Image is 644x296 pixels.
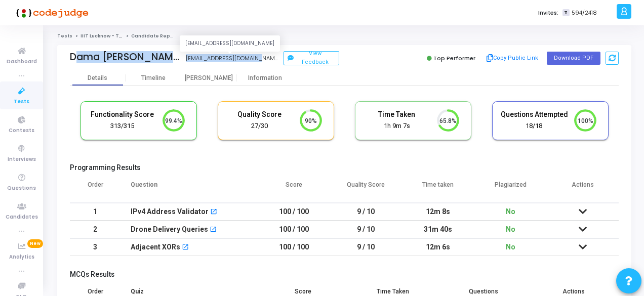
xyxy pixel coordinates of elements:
div: Details [88,74,107,82]
button: View Feedback [284,51,339,65]
div: Timeline [141,74,166,82]
span: Interviews [8,155,36,164]
div: [PERSON_NAME] [181,74,237,82]
td: 1 [70,203,120,221]
span: Questions [7,184,36,193]
td: 12m 8s [402,203,474,221]
td: 3 [70,238,120,256]
th: Question [120,175,258,203]
div: [EMAIL_ADDRESS][DOMAIN_NAME] [180,36,280,52]
th: Quality Score [330,175,402,203]
span: New [27,239,43,248]
mat-icon: open_in_new [210,227,217,234]
a: Tests [57,33,72,39]
div: 27/30 [226,121,294,131]
th: Order [70,175,120,203]
img: logo [13,3,89,23]
a: IIIT Lucknow - Titan Engineering Intern 2026 [80,33,191,39]
td: 12m 6s [402,238,474,256]
span: Tests [14,98,29,106]
span: Candidates [6,213,38,222]
div: Information [237,74,293,82]
iframe: Chat [425,25,639,243]
h5: Programming Results [70,163,619,172]
span: T [562,9,569,17]
td: 9 / 10 [330,203,402,221]
h5: MCQs Results [70,270,619,279]
span: No [506,243,515,251]
div: 1h 9m 7s [363,121,431,131]
h5: Time Taken [363,110,431,119]
th: Time taken [402,175,474,203]
td: 9 / 10 [330,238,402,256]
span: 594/2418 [572,9,597,17]
span: Dashboard [7,58,37,66]
div: Dama [PERSON_NAME] [70,51,181,63]
span: Candidate Report [131,33,178,39]
span: Contests [9,126,34,135]
mat-icon: open_in_new [210,209,217,216]
div: 313/315 [89,121,156,131]
div: IPv4 Address Validator [131,203,209,220]
h5: Quality Score [226,110,294,119]
span: Analytics [9,253,34,262]
th: Score [258,175,330,203]
nav: breadcrumb [57,33,631,39]
label: Invites: [538,9,558,17]
td: 100 / 100 [258,238,330,256]
div: Drone Delivery Queries [131,221,208,238]
td: 100 / 100 [258,221,330,238]
h5: Functionality Score [89,110,156,119]
mat-icon: open_in_new [182,244,189,251]
td: 31m 40s [402,221,474,238]
td: 9 / 10 [330,221,402,238]
td: 2 [70,221,120,238]
div: Adjacent XORs [131,239,180,256]
div: [EMAIL_ADDRESS][DOMAIN_NAME] [186,54,278,63]
td: 100 / 100 [258,203,330,221]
